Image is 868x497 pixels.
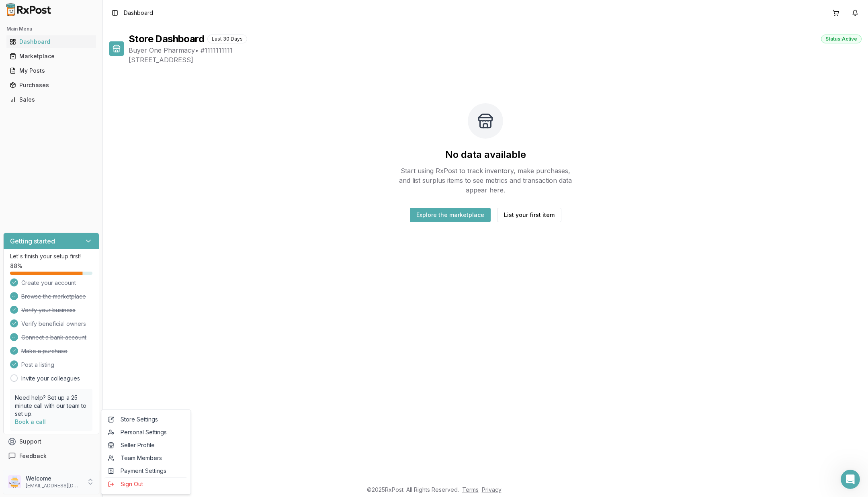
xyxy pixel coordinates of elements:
span: Team Members [108,454,184,462]
img: User avatar [8,475,21,488]
span: Browse the marketplace [21,292,86,301]
span: Dashboard [124,9,153,17]
span: Create your account [21,279,76,287]
button: Purchases [3,79,99,92]
p: Let's finish your setup first! [10,252,92,260]
span: Seller Profile [108,441,184,449]
div: Sales [10,96,93,104]
img: RxPost Logo [3,3,55,16]
button: Explore the marketplace [410,208,491,222]
a: Payment Settings [104,464,187,477]
nav: breadcrumb [124,9,153,17]
span: Post a listing [21,361,54,369]
iframe: Intercom live chat [841,470,860,489]
span: Make a purchase [21,347,68,355]
button: List your first item [497,208,561,222]
p: Need help? Set up a 25 minute call with our team to set up. [15,394,88,418]
a: Sales [6,92,96,107]
span: Verify beneficial owners [21,320,86,328]
h1: Store Dashboard [129,33,204,45]
h2: Main Menu [6,26,96,32]
div: Last 30 Days [207,35,247,43]
span: Personal Settings [108,428,184,436]
button: Sign Out [104,477,187,491]
a: Invite your colleagues [21,374,80,382]
button: Dashboard [3,35,99,48]
span: Buyer One Pharmacy • # 1111111111 [129,45,862,55]
button: Sales [3,93,99,106]
a: Team Members [104,452,187,464]
div: My Posts [10,67,93,75]
button: Feedback [3,449,99,463]
a: Terms [462,486,479,493]
div: Purchases [10,81,93,89]
a: Book a call [15,418,46,425]
button: Support [3,434,99,449]
a: Privacy [482,486,502,493]
p: [EMAIL_ADDRESS][DOMAIN_NAME] [26,483,82,489]
a: Store Settings [104,413,187,426]
h3: Getting started [10,236,55,246]
span: 88 % [10,262,23,270]
p: Start using RxPost to track inventory, make purchases, and list surplus items to see metrics and ... [395,166,575,195]
p: Welcome [26,475,82,483]
div: Status: Active [821,35,862,43]
span: Feedback [19,452,47,460]
a: Purchases [6,78,96,92]
div: Marketplace [10,52,93,60]
h2: No data available [445,148,526,161]
button: Marketplace [3,50,99,63]
span: Verify your business [21,306,76,314]
a: Personal Settings [104,426,187,439]
span: Store Settings [108,415,184,423]
a: My Posts [6,63,96,78]
span: Connect a bank account [21,333,86,342]
span: Sign Out [108,480,184,488]
a: Dashboard [6,35,96,49]
span: Payment Settings [108,467,184,475]
div: Dashboard [10,38,93,46]
a: Marketplace [6,49,96,63]
button: My Posts [3,64,99,77]
a: Seller Profile [104,439,187,452]
span: [STREET_ADDRESS] [129,55,862,65]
